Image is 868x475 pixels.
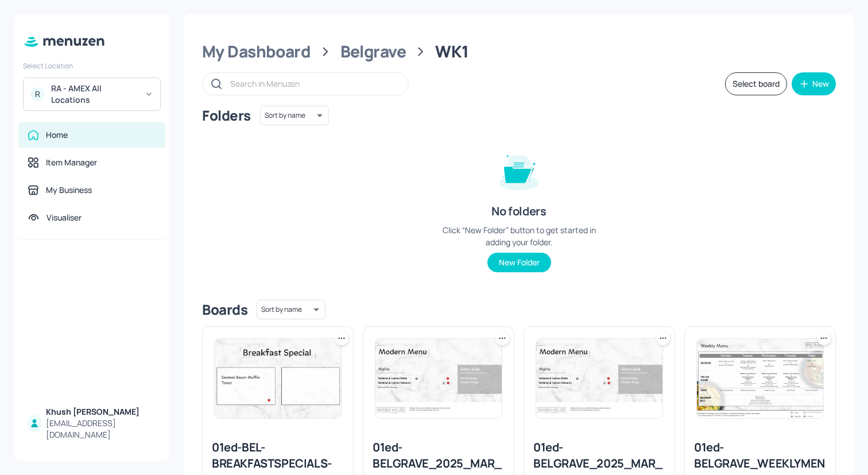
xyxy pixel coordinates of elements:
[490,141,548,199] img: folder-empty
[697,339,823,418] img: 2025-08-29-17564540331296oe7xo0t3ku.jpeg
[487,253,551,272] button: New Folder
[23,61,161,71] div: Select Location
[725,72,787,95] button: Select board
[375,339,502,418] img: 2025-07-04-17516403024860pdffleal79.jpeg
[202,41,311,62] div: My Dashboard
[30,87,44,101] div: R
[435,41,468,62] div: WK1
[46,406,156,418] div: Khush [PERSON_NAME]
[260,104,329,127] div: Sort by name
[257,298,325,321] div: Sort by name
[792,72,836,95] button: New
[215,339,341,418] img: 2025-08-01-1754050646675qzt3pojd187.jpeg
[46,129,68,141] div: Home
[46,212,82,223] div: Visualiser
[46,157,97,168] div: Item Manager
[46,418,156,441] div: [EMAIL_ADDRESS][DOMAIN_NAME]
[812,80,829,88] div: New
[230,75,397,92] input: Search in Menuzen
[46,184,92,196] div: My Business
[491,203,546,219] div: No folders
[202,106,251,125] div: Folders
[340,41,406,62] div: Belgrave
[433,224,605,248] div: Click “New Folder” button to get started in adding your folder.
[202,300,247,319] div: Boards
[536,339,662,418] img: 2025-07-04-17516403024860pdffleal79.jpeg
[51,83,138,106] div: RA - AMEX All Locations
